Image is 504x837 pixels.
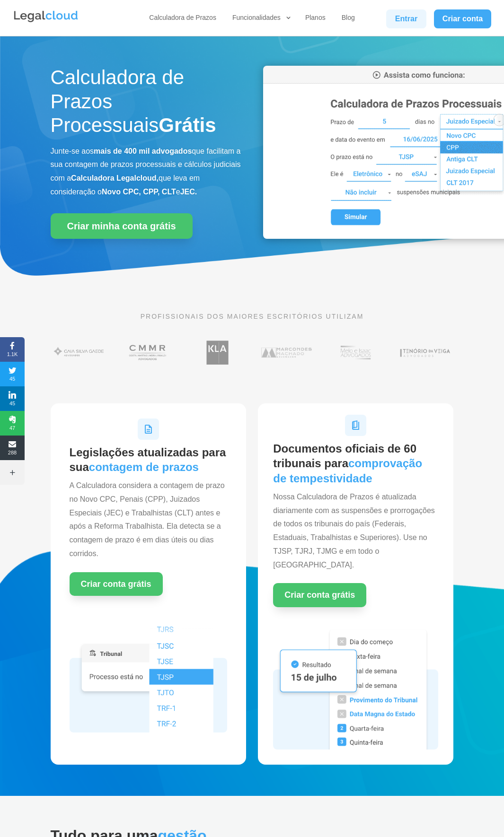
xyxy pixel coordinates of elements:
b: JEC. [180,188,197,196]
a: Calculadora de Prazos [146,13,219,26]
img: Legalcloud Logo [13,9,79,24]
b: Novo CPC, CPP, CLT [102,188,176,196]
b: Calculadora Legalcloud, [71,174,159,182]
a: Funcionalidades [230,13,292,26]
a: Entrar [386,9,426,28]
a: Criar conta [434,9,492,28]
h1: Calculadora de Prazos Processuais [51,66,241,142]
a: Logo da Legalcloud [13,17,79,25]
img: Profissionais do escritório Melo e Isaac Advogados utilizam a Legalcloud [327,337,384,368]
img: Tribunais na Calculadora de Prazos [70,610,227,732]
span: Nossa Calculadora de Prazos é atualizada diariamente com as suspensões e prorrogações de todos os... [273,493,435,569]
img: Marcondes Machado Advogados utilizam a Legalcloud [258,337,315,368]
b: mais de 400 mil advogados [94,147,192,155]
a: Criar minha conta grátis [51,213,193,239]
p: PROFISSIONAIS DOS MAIORES ESCRITÓRIOS UTILIZAM [51,311,454,322]
img: Resultado de uma simulação na Calculadora de Prazos Processuais [273,621,438,750]
strong: Grátis [159,114,216,136]
a: Blog [339,13,358,26]
span: A Calculadora considera a contagem de prazo no Novo CPC, Penais (CPP), Juizados Especiais (JEC) e... [70,481,225,558]
span: comprovação de tempestividade [273,457,422,484]
a: Planos [302,13,328,26]
img: Ícone Legislações [138,418,159,440]
h2: Documentos oficiais de 60 tribunais para [273,441,438,490]
img: Tenório da Veiga Advogados [397,337,454,368]
a: Criar conta grátis [273,583,366,607]
img: Koury Lopes Advogados [189,337,246,368]
span: contagem de prazos [89,461,199,473]
img: Costa Martins Meira Rinaldi Advogados [120,337,177,368]
p: Junte-se aos que facilitam a sua contagem de prazos processuais e cálculos judiciais com a que le... [51,145,241,199]
h2: Legislações atualizadas para sua [70,445,227,479]
img: Ícone Documentos para Tempestividade [345,415,366,436]
img: Gaia Silva Gaede Advogados Associados [51,337,108,368]
a: Criar conta grátis [70,572,163,596]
